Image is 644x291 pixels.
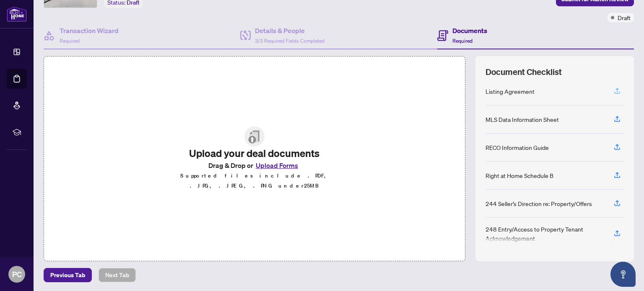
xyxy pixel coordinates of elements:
[50,268,85,282] span: Previous Tab
[452,38,473,44] span: Required
[60,26,119,36] h4: Transaction Wizard
[618,13,631,22] span: Draft
[12,268,22,280] span: PC
[60,38,80,44] span: Required
[44,268,92,282] button: Previous Tab
[208,160,301,171] span: Drag & Drop or
[244,126,265,147] img: File Upload
[486,199,592,208] div: 244 Seller’s Direction re: Property/Offers
[452,26,487,36] h4: Documents
[255,26,325,36] h4: Details & People
[486,143,549,152] div: RECO Information Guide
[7,6,27,22] img: logo
[486,87,535,96] div: Listing Agreement
[610,262,636,287] button: Open asap
[253,160,301,171] button: Upload Forms
[99,268,136,282] button: Next Tab
[486,171,553,180] div: Right at Home Schedule B
[486,115,559,124] div: MLS Data Information Sheet
[166,147,343,160] h2: Upload your deal documents
[486,66,562,78] span: Document Checklist
[166,171,343,191] p: Supported files include .PDF, .JPG, .JPEG, .PNG under 25 MB
[255,38,325,44] span: 3/3 Required Fields Completed
[486,224,604,243] div: 248 Entry/Access to Property Tenant Acknowledgement
[159,120,350,198] span: File UploadUpload your deal documentsDrag & Drop orUpload FormsSupported files include .PDF, .JPG...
